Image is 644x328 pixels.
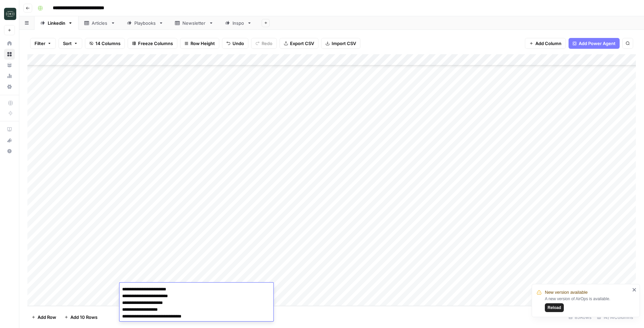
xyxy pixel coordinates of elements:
a: Playbooks [121,16,169,30]
button: close [632,287,637,292]
div: Articles [92,20,108,26]
button: Add Row [27,312,60,323]
button: Filter [30,38,56,49]
span: Import CSV [332,40,356,47]
button: Add Column [525,38,566,49]
button: Help + Support [4,146,15,157]
span: Add Power Agent [579,40,616,47]
div: Inspo [232,20,244,26]
span: Add 10 Rows [70,314,97,321]
div: 14/14 Columns [594,312,636,323]
a: Articles [79,16,121,30]
a: Inspo [219,16,258,30]
a: AirOps Academy [4,124,15,135]
span: Filter [35,40,45,47]
button: Row Height [180,38,219,49]
span: New version available [545,289,587,296]
button: Sort [59,38,82,49]
span: Reload [548,305,561,311]
div: 85 Rows [566,312,594,323]
span: Sort [63,40,72,47]
button: Undo [222,38,248,49]
span: Export CSV [290,40,314,47]
span: 14 Columns [95,40,120,47]
div: Playbooks [134,20,156,26]
button: 14 Columns [85,38,125,49]
div: A new version of AirOps is available. [545,296,630,312]
span: Undo [232,40,244,47]
button: Workspace: Catalyst [4,5,15,22]
span: Freeze Columns [138,40,173,47]
span: Redo [262,40,272,47]
a: Your Data [4,60,15,70]
a: Usage [4,70,15,81]
button: Export CSV [280,38,318,49]
div: Newsletter [182,20,206,26]
a: Browse [4,49,15,60]
div: What's new? [4,135,15,145]
button: Redo [251,38,277,49]
button: What's new? [4,135,15,146]
a: Settings [4,81,15,92]
img: Catalyst Logo [4,8,16,20]
a: Linkedin [35,16,79,30]
span: Row Height [191,40,215,47]
span: Add Column [535,40,561,47]
a: Home [4,38,15,49]
span: Add Row [38,314,56,321]
a: Newsletter [169,16,219,30]
button: Freeze Columns [128,38,177,49]
button: Add Power Agent [569,38,620,49]
div: Linkedin [48,20,65,26]
button: Import CSV [321,38,360,49]
button: Add 10 Rows [60,312,102,323]
button: Reload [545,303,564,312]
